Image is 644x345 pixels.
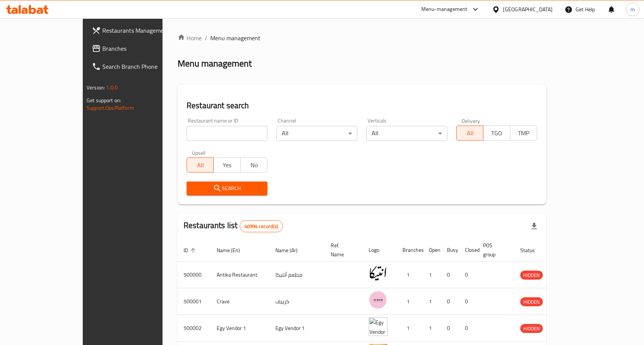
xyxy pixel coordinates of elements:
span: Version: [87,83,105,92]
th: Open [423,239,441,262]
td: 1 [396,262,423,288]
span: Search [193,184,261,193]
td: 0 [459,315,477,342]
span: Branches [102,44,184,53]
img: Egy Vendor 1 [369,317,387,336]
td: 0 [459,262,477,288]
th: Busy [441,239,459,262]
h2: Menu management [178,57,252,70]
td: 1 [423,262,441,288]
span: All [460,128,480,139]
button: Yes [213,157,240,172]
button: Search [187,182,267,195]
button: All [456,126,483,141]
th: Closed [459,239,477,262]
label: Delivery [462,118,480,123]
td: Egy Vendor 1 [269,315,325,342]
td: 1 [423,315,441,342]
div: Total records count [240,220,283,232]
a: Branches [86,39,190,57]
td: 1 [396,288,423,315]
div: HIDDEN [520,297,543,306]
td: 0 [459,288,477,315]
button: All [187,157,214,172]
span: TMP [513,128,534,139]
span: Status [520,246,545,255]
td: 500002 [178,315,211,342]
span: Search Branch Phone [102,62,184,71]
a: Search Branch Phone [86,57,190,76]
span: Get support on: [87,95,121,105]
td: 500000 [178,262,211,288]
span: ID [184,246,198,255]
div: Menu-management [421,5,468,14]
td: 0 [441,288,459,315]
span: TGO [486,128,507,139]
span: Yes [217,160,237,171]
span: HIDDEN [520,324,543,333]
span: Name (En) [217,246,250,255]
th: Branches [396,239,423,262]
td: 0 [441,315,459,342]
span: Menu management [210,33,260,42]
li: / [205,33,207,42]
nav: breadcrumb [178,33,546,42]
span: 1.0.0 [106,83,118,92]
button: TGO [483,126,510,141]
a: Restaurants Management [86,21,190,39]
div: [GEOGRAPHIC_DATA] [503,5,553,14]
button: TMP [510,126,537,141]
div: All [366,126,447,141]
div: Export file [525,217,543,235]
td: 1 [396,315,423,342]
span: 40994 record(s) [240,223,283,230]
span: HIDDEN [520,271,543,280]
div: HIDDEN [520,324,543,333]
h2: Restaurants list [184,220,283,232]
img: Antika Restaurant [369,264,387,283]
span: HIDDEN [520,298,543,306]
label: Upsell [192,150,206,155]
td: 500001 [178,288,211,315]
th: Logo [363,239,396,262]
a: Support.OpsPlatform [87,103,134,113]
span: Name (Ar) [275,246,307,255]
span: Ref. Name [331,241,354,259]
td: Crave [211,288,269,315]
h2: Restaurant search [187,100,537,111]
td: 0 [441,262,459,288]
td: Antika Restaurant [211,262,269,288]
img: Crave [369,291,387,309]
span: All [190,160,211,171]
td: 1 [423,288,441,315]
span: Restaurants Management [102,26,184,35]
td: كرييف [269,288,325,315]
div: All [276,126,357,141]
span: No [244,160,264,171]
button: No [240,157,267,172]
span: m [630,5,635,14]
span: POS group [483,241,505,259]
td: مطعم أنتيكا [269,262,325,288]
td: Egy Vendor 1 [211,315,269,342]
input: Search for restaurant name or ID.. [187,126,267,141]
